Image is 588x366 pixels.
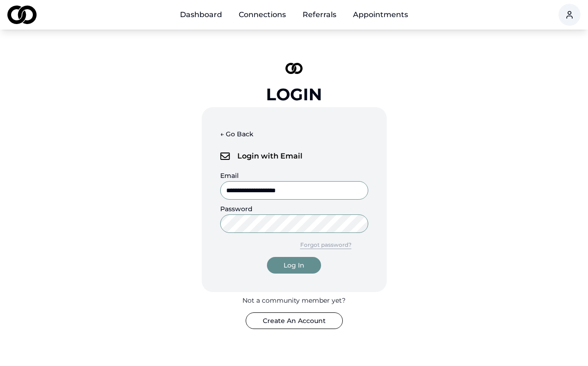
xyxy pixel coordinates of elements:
[284,237,368,253] button: Forgot password?
[285,63,303,74] img: logo
[173,6,229,24] a: Dashboard
[220,171,239,180] label: Email
[246,312,343,329] button: Create An Account
[346,6,415,24] a: Appointments
[231,6,293,24] a: Connections
[220,152,230,160] img: logo
[266,85,322,104] div: Login
[220,205,253,213] label: Password
[7,6,37,24] img: logo
[173,6,415,24] nav: Main
[220,126,254,142] button: ← Go Back
[295,6,344,24] a: Referrals
[220,146,368,166] div: Login with Email
[267,257,321,274] button: Log In
[284,261,304,270] div: Log In
[242,296,346,305] div: Not a community member yet?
